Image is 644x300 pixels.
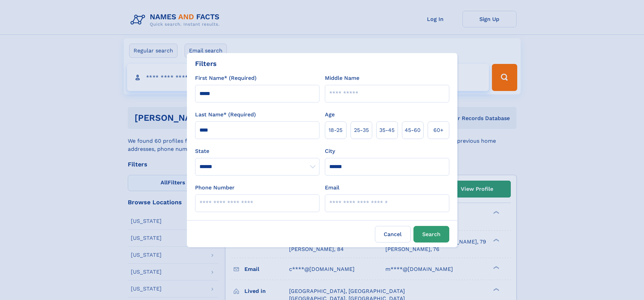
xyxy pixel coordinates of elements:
[329,126,342,134] span: 18‑25
[325,74,359,82] label: Middle Name
[195,59,217,69] div: Filters
[195,184,235,192] label: Phone Number
[379,126,395,134] span: 35‑45
[195,147,319,155] label: State
[195,74,257,82] label: First Name* (Required)
[413,226,449,243] button: Search
[433,126,444,134] span: 60+
[195,111,256,119] label: Last Name* (Required)
[405,126,421,134] span: 45‑60
[375,226,411,243] label: Cancel
[354,126,369,134] span: 25‑35
[325,147,335,155] label: City
[325,111,335,119] label: Age
[325,184,339,192] label: Email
